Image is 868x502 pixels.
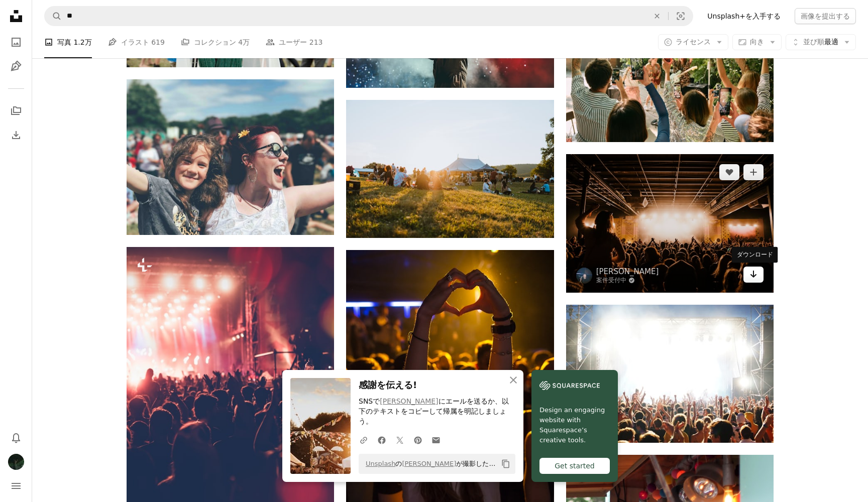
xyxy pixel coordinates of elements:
[409,430,427,450] a: Pinterestでシェアする
[743,267,764,283] a: ダウンロード
[531,370,618,482] a: Design an engaging website with Squarespace’s creative tools.Get started
[127,398,334,407] a: 眩しいステージライトの前に集まったフェスティバルコンサートの群衆のシルエット。見分けがつかない人物とカラフルな効果。
[566,154,774,292] img: ライトアップされたコンサートの写真
[309,37,323,48] span: 213
[6,101,26,121] a: コレクション
[359,378,515,393] h3: 感謝を伝える!
[127,79,334,235] img: 日中の野原の人々の近くにいる女の子と女性
[497,455,514,472] button: クリップボードにコピーする
[701,8,787,24] a: Unsplash+を入手する
[45,7,62,26] button: Unsplashで検索する
[669,7,693,26] button: ビジュアル検索
[108,26,165,58] a: イラスト 619
[596,267,659,277] a: [PERSON_NAME]
[127,152,334,161] a: 日中の野原の人々の近くにいる女の子と女性
[576,268,592,284] img: Danny Howeのプロフィールを見る
[719,164,739,180] button: いいね！
[795,8,856,24] button: 画像を提出する
[743,164,764,180] button: コレクションに追加する
[676,38,711,46] span: ライセンス
[539,378,600,393] img: file-1606177908946-d1eed1cbe4f5image
[566,68,774,77] a: 携帯電話で写真を撮る人たちのグループ
[596,277,659,285] a: 案件受付中
[750,38,764,46] span: 向き
[6,6,26,28] a: ホーム — Unsplash
[646,7,668,26] button: 全てクリア
[6,476,26,496] button: メニュー
[566,305,774,443] img: ステージ脇に立つ人々
[346,164,554,173] a: 緑豊かな野原の上に座っている人々のグループ
[238,37,250,48] span: 4万
[266,26,322,58] a: ユーザー 213
[361,456,497,472] span: の が撮影した写真
[566,369,774,378] a: ステージ脇に立つ人々
[181,26,250,58] a: コレクション 4万
[539,405,610,445] span: Design an engaging website with Squarespace’s creative tools.
[8,454,24,470] img: ユーザーShinichi Kotokuのアバター
[539,458,610,474] div: Get started
[359,397,515,427] p: SNSで にエールを送るか、以下のテキストをコピーして帰属を明記しましょう。
[732,247,778,263] div: ダウンロード
[566,219,774,228] a: ライトアップされたコンサートの写真
[6,452,26,472] button: プロフィール
[732,34,782,50] button: 向き
[346,100,554,238] img: 緑豊かな野原の上に座っている人々のグループ
[803,38,824,46] span: 並び順
[786,34,856,50] button: 並び順最適
[6,32,26,52] a: 写真
[566,4,774,142] img: 携帯電話で写真を撮る人たちのグループ
[803,37,838,47] span: 最適
[427,430,445,450] a: Eメールでシェアする
[44,6,693,26] form: サイト内でビジュアルを探す
[380,397,438,405] a: [PERSON_NAME]
[402,460,456,467] a: [PERSON_NAME]
[373,430,391,450] a: Facebookでシェアする
[6,125,26,145] a: ダウンロード履歴
[391,430,409,450] a: Twitterでシェアする
[366,460,395,467] a: Unsplash
[658,34,728,50] button: ライセンス
[6,428,26,448] button: 通知
[6,56,26,76] a: イラスト
[151,37,165,48] span: 619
